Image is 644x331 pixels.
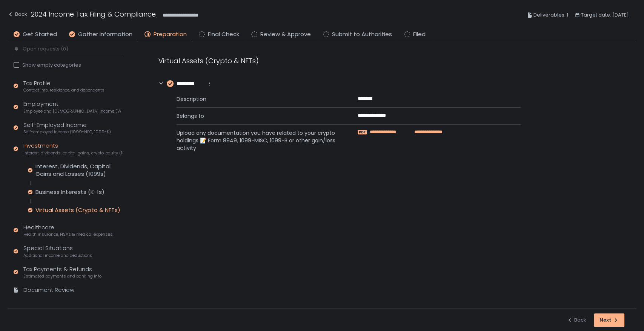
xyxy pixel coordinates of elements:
[158,56,521,66] div: Virtual Assets (Crypto & NFTs)
[533,11,568,20] span: Deliverables: 1
[599,317,619,323] div: Next
[208,30,239,39] span: Final Check
[23,30,57,39] span: Get Started
[177,95,340,103] span: Description
[177,112,340,120] span: Belongs to
[567,313,586,327] button: Back
[23,150,123,156] span: Interest, dividends, capital gains, crypto, equity (1099s, K-1s)
[332,30,392,39] span: Submit to Authorities
[35,188,105,196] div: Business Interests (K-1s)
[23,253,92,258] span: Additional income and deductions
[23,108,123,114] span: Employee and [DEMOGRAPHIC_DATA] income (W-2s)
[23,265,101,279] div: Tax Payments & Refunds
[413,30,426,39] span: Filed
[8,9,27,21] button: Back
[23,244,92,258] div: Special Situations
[567,317,586,323] div: Back
[260,30,311,39] span: Review & Approve
[23,223,113,238] div: Healthcare
[154,30,187,39] span: Preparation
[23,232,113,237] span: Health insurance, HSAs & medical expenses
[177,129,340,152] span: Upload any documentation you have related to your crypto holdings 📝 Form 8949, 1099-MISC, 1099-B ...
[23,100,123,114] div: Employment
[8,10,27,19] div: Back
[23,46,68,52] span: Open requests (0)
[31,9,156,19] h1: 2024 Income Tax Filing & Compliance
[35,163,123,178] div: Interest, Dividends, Capital Gains and Losses (1099s)
[23,129,111,135] span: Self-employed income (1099-NEC, 1099-K)
[35,206,120,214] div: Virtual Assets (Crypto & NFTs)
[23,87,105,93] span: Contact info, residence, and dependents
[23,286,74,294] div: Document Review
[78,30,132,39] span: Gather Information
[581,11,629,20] span: Target date: [DATE]
[23,142,123,156] div: Investments
[23,79,105,93] div: Tax Profile
[23,121,111,135] div: Self-Employed Income
[23,273,101,279] span: Estimated payments and banking info
[594,313,624,327] button: Next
